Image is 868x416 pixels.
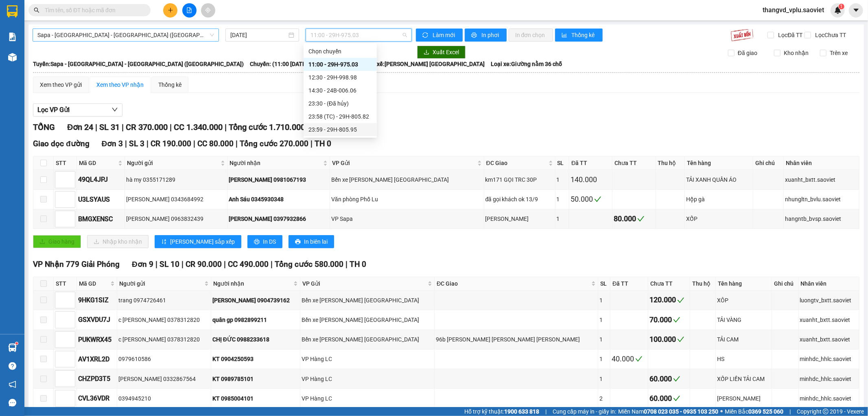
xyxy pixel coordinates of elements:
[485,175,554,184] div: km171 GỌI TRC 30P
[193,139,195,148] span: |
[812,31,848,40] span: Lọc Chưa TT
[834,7,842,14] img: icon-new-feature
[433,48,459,57] span: Xuất Excel
[122,122,124,132] span: |
[331,175,483,184] div: Bến xe [PERSON_NAME] [GEOGRAPHIC_DATA]
[304,45,377,58] div: Chọn chuyến
[637,215,645,222] span: check
[300,291,435,310] td: Bến xe Trung tâm Lào Cai
[109,7,197,20] b: [DOMAIN_NAME]
[302,374,433,383] div: VP Hàng LC
[735,48,761,57] span: Đã giao
[302,296,433,305] div: Bến xe [PERSON_NAME] [GEOGRAPHIC_DATA]
[555,29,603,42] button: bar-chartThống kê
[685,156,753,170] th: Tên hàng
[785,195,858,204] div: nhungltn_bvlu.saoviet
[197,139,234,148] span: CC 80.000
[485,195,554,204] div: đã gọi khách ok 13/9
[102,139,123,148] span: Đơn 3
[557,175,568,184] div: 1
[247,235,282,248] button: printerIn DS
[302,394,433,403] div: VP Hàng LC
[49,19,99,33] b: Sao Việt
[799,277,859,291] th: Nhân viên
[649,393,689,404] div: 60.000
[33,122,55,132] span: TỔNG
[315,139,331,148] span: TH 0
[37,29,214,41] span: Sapa - Lào Cai - Hà Nội (Giường)
[686,175,752,184] div: TẢI XANH QUẦN ÁO
[331,195,483,204] div: Văn phòng Phố Lu
[213,279,292,288] span: Người nhận
[8,53,17,62] img: warehouse-icon
[350,260,366,269] span: TH 0
[686,214,752,223] div: XỐP
[367,59,485,68] span: Tài xế: [PERSON_NAME] [GEOGRAPHIC_DATA]
[717,335,770,344] div: TẢI CAM
[649,334,689,345] div: 100.000
[562,32,568,39] span: bar-chart
[471,32,478,39] span: printer
[649,373,689,385] div: 60.000
[599,374,609,383] div: 1
[436,335,597,344] div: 96b [PERSON_NAME] [PERSON_NAME] [PERSON_NAME]
[345,260,348,269] span: |
[300,350,435,369] td: VP Hàng LC
[77,330,117,350] td: PUKWRX45
[250,59,309,68] span: Chuyến: (11:00 [DATE])
[34,7,39,13] span: search
[155,235,241,248] button: sort-ascending[PERSON_NAME] sắp xếp
[77,209,125,229] td: BMGXENSC
[823,409,829,414] span: copyright
[78,315,116,325] div: GSXVDU7J
[33,260,120,269] span: VP Nhận 779 Giải Phóng
[308,112,372,121] div: 23:58 (TC) - 29H-805.82
[572,31,596,40] span: Thống kê
[174,122,223,132] span: CC 1.340.000
[775,31,804,40] span: Lọc Đã TT
[614,213,654,225] div: 80.000
[826,48,851,57] span: Trên xe
[308,86,372,95] div: 14:30 - 24B-006.06
[720,410,723,413] span: ⚪️
[212,354,299,363] div: KT 0904250593
[509,29,553,42] button: In đơn chọn
[254,239,260,245] span: printer
[118,354,210,363] div: 0979610586
[230,31,287,40] input: 13/09/2025
[300,369,435,389] td: VP Hàng LC
[433,31,456,40] span: Làm mới
[77,190,125,209] td: U3LSYAUS
[332,158,476,167] span: VP Gửi
[599,335,609,344] div: 1
[168,7,173,13] span: plus
[181,260,184,269] span: |
[599,296,609,305] div: 1
[127,158,219,167] span: Người gửi
[8,33,17,41] img: solution-icon
[205,7,211,13] span: aim
[15,342,18,345] sup: 1
[635,355,643,363] span: check
[302,335,433,344] div: Bến xe [PERSON_NAME] [GEOGRAPHIC_DATA]
[686,195,752,204] div: Hộp gà
[569,156,612,170] th: Đã TT
[545,407,547,416] span: |
[33,61,244,67] b: Tuyến: Sapa - [GEOGRAPHIC_DATA] - [GEOGRAPHIC_DATA] ([GEOGRAPHIC_DATA])
[331,214,483,223] div: VP Sapa
[77,310,117,330] td: GSXVDU7J
[40,80,82,89] div: Xem theo VP gửi
[118,296,210,305] div: trang 0974726461
[304,237,328,246] span: In biên lai
[571,194,611,205] div: 50.000
[118,335,210,344] div: c [PERSON_NAME] 0378312820
[789,407,791,416] span: |
[275,260,343,269] span: Tổng cước 580.000
[212,315,299,324] div: quân gp 0982899211
[212,374,299,383] div: KT 0989785101
[236,139,238,148] span: |
[43,47,197,124] h2: VP Nhận: VP Nhận 779 Giải Phóng
[673,316,680,324] span: check
[78,194,123,205] div: U3LSYAUS
[77,389,117,408] td: CVL36VDR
